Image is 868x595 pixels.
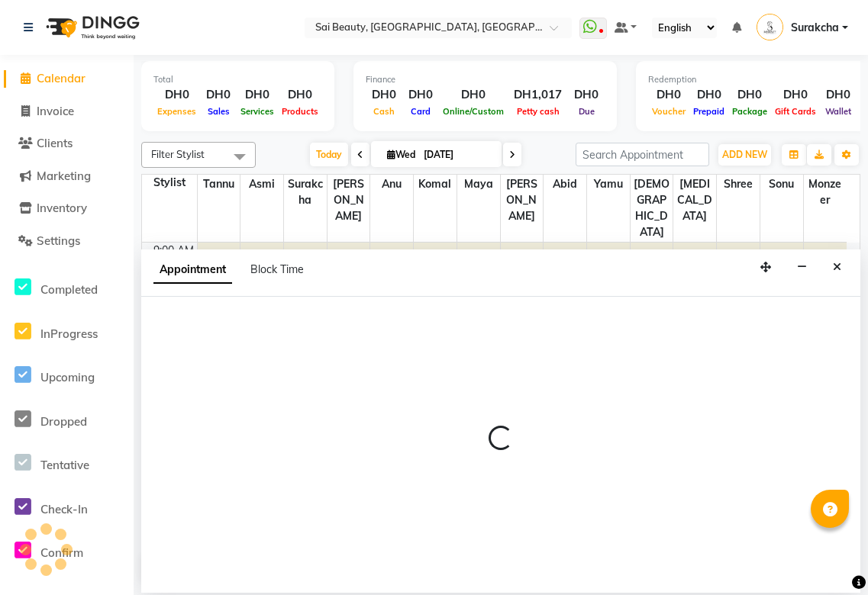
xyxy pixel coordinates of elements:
[648,86,689,104] div: DH0
[278,86,322,104] div: DH0
[237,86,278,104] div: DH0
[37,136,73,150] span: Clients
[369,106,399,117] span: Cash
[673,175,716,226] span: [MEDICAL_DATA]
[576,143,709,166] input: Search Appointment
[689,86,728,104] div: DH0
[544,175,586,194] span: Abid
[648,73,857,86] div: Redemption
[771,106,820,117] span: Gift Cards
[821,106,855,117] span: Wallet
[414,175,457,194] span: Komal
[153,73,322,86] div: Total
[722,149,767,160] span: ADD NEW
[402,86,439,104] div: DH0
[37,233,80,248] span: Settings
[728,106,771,117] span: Package
[153,86,200,104] div: DH0
[370,175,413,194] span: Anu
[791,20,839,36] span: Surakcha
[284,175,327,210] span: Surakcha
[153,106,200,117] span: Expenses
[820,86,857,104] div: DH0
[37,169,91,183] span: Marketing
[310,143,348,166] span: Today
[198,175,240,194] span: Tannu
[4,168,130,185] a: Marketing
[648,106,689,117] span: Voucher
[153,256,232,284] span: Appointment
[804,175,847,210] span: Monzeer
[40,370,95,384] span: Upcoming
[278,106,322,117] span: Products
[37,71,86,85] span: Calendar
[718,144,771,166] button: ADD NEW
[40,414,87,429] span: Dropped
[804,534,853,580] iframe: chat widget
[457,175,500,194] span: maya
[40,326,98,341] span: InProgress
[439,86,508,104] div: DH0
[689,106,728,117] span: Prepaid
[200,86,237,104] div: DH0
[575,106,599,117] span: Due
[40,502,88,516] span: Check-In
[826,256,848,279] button: Close
[37,104,74,118] span: Invoice
[760,175,803,194] span: sonu
[439,106,508,117] span: Online/Custom
[757,14,783,40] img: Surakcha
[407,106,434,117] span: Card
[150,243,197,259] div: 9:00 AM
[328,175,370,226] span: [PERSON_NAME]
[39,6,144,49] img: logo
[4,70,130,88] a: Calendar
[366,73,605,86] div: Finance
[419,143,495,166] input: 2025-09-03
[4,200,130,217] a: Inventory
[4,135,130,153] a: Clients
[151,148,205,160] span: Filter Stylist
[568,86,605,104] div: DH0
[587,175,630,194] span: Yamu
[728,86,771,104] div: DH0
[142,175,197,191] div: Stylist
[717,175,760,194] span: shree
[40,458,89,472] span: Tentative
[237,106,278,117] span: Services
[771,86,820,104] div: DH0
[40,282,98,297] span: Completed
[4,103,130,121] a: Invoice
[383,149,419,160] span: Wed
[366,86,402,104] div: DH0
[37,201,87,215] span: Inventory
[204,106,234,117] span: Sales
[250,262,304,276] span: Block Time
[631,175,673,242] span: [DEMOGRAPHIC_DATA]
[4,233,130,250] a: Settings
[501,175,544,226] span: [PERSON_NAME]
[240,175,283,194] span: Asmi
[508,86,568,104] div: DH1,017
[513,106,563,117] span: Petty cash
